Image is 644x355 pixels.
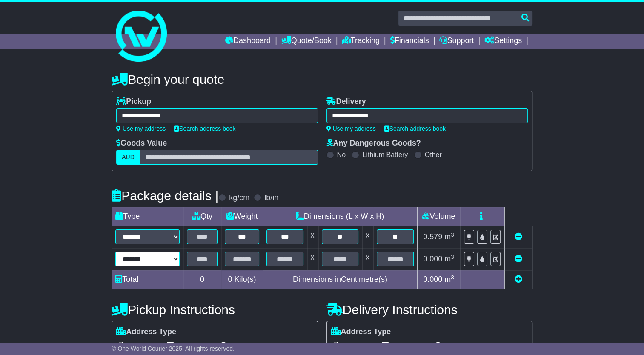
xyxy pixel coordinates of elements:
label: lb/in [264,193,278,203]
td: Weight [221,207,263,226]
a: Quote/Book [281,34,332,49]
td: Total [112,270,183,289]
td: x [307,226,318,248]
label: Delivery [326,97,366,106]
label: kg/cm [229,193,249,203]
a: Add new item [515,275,522,283]
a: Use my address [116,125,166,132]
h4: Delivery Instructions [326,303,532,317]
a: Use my address [326,125,376,132]
td: Volume [417,207,460,226]
sup: 3 [451,232,454,238]
span: 0.579 [423,232,442,241]
td: Qty [183,207,221,226]
a: Dashboard [225,34,271,49]
a: Support [439,34,474,49]
a: Search address book [174,125,235,132]
label: AUD [116,150,140,165]
span: m [444,275,454,283]
span: © One World Courier 2025. All rights reserved. [112,345,235,352]
label: Pickup [116,97,151,106]
span: 0.000 [423,275,442,283]
span: Air & Sea Depot [434,339,491,352]
span: 0.000 [423,255,442,263]
td: Type [112,207,183,226]
h4: Package details | [112,189,218,203]
td: x [362,248,373,270]
span: Air & Sea Depot [219,339,277,352]
span: Commercial [166,339,210,352]
label: No [337,151,346,159]
h4: Pickup Instructions [112,303,318,317]
a: Remove this item [515,255,522,263]
label: Goods Value [116,139,167,148]
span: m [444,255,454,263]
label: Other [425,151,442,159]
a: Remove this item [515,232,522,241]
td: x [362,226,373,248]
td: Dimensions in Centimetre(s) [263,270,417,289]
span: Residential [116,339,157,352]
sup: 3 [451,274,454,281]
td: x [307,248,318,270]
span: Residential [331,339,372,352]
a: Financials [390,34,429,49]
label: Any Dangerous Goods? [326,139,421,148]
a: Settings [484,34,522,49]
span: 0 [228,275,232,283]
label: Address Type [331,327,391,337]
label: Address Type [116,327,176,337]
h4: Begin your quote [112,72,532,86]
label: Lithium Battery [362,151,408,159]
td: Dimensions (L x W x H) [263,207,417,226]
a: Tracking [342,34,380,49]
span: m [444,232,454,241]
sup: 3 [451,254,454,260]
a: Search address book [384,125,446,132]
td: 0 [183,270,221,289]
td: Kilo(s) [221,270,263,289]
span: Commercial [381,339,425,352]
